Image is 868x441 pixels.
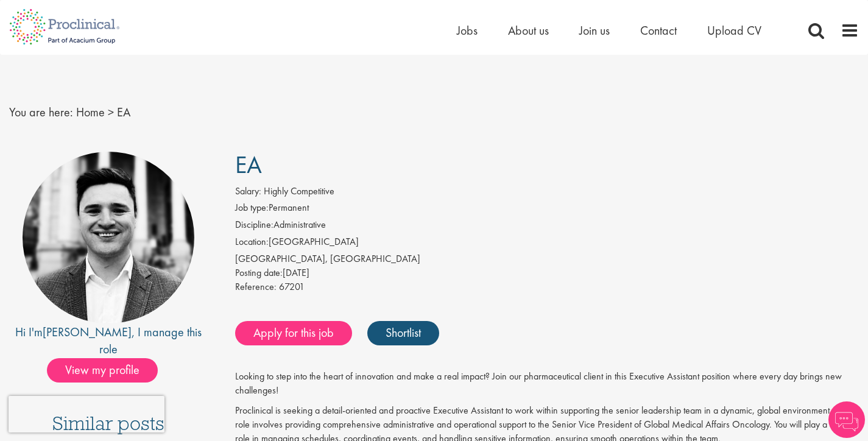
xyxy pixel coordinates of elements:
[9,323,208,358] div: Hi I'm , I manage this role
[367,321,439,345] a: Shortlist
[9,396,164,432] iframe: reCAPTCHA
[579,23,610,38] a: Join us
[707,23,761,38] a: Upload CV
[508,23,549,38] a: About us
[235,235,859,252] li: [GEOGRAPHIC_DATA]
[235,266,859,280] div: [DATE]
[235,370,859,398] p: Looking to step into the heart of innovation and make a real impact? Join our pharmaceutical clie...
[47,361,170,376] a: View my profile
[235,218,273,232] label: Discipline:
[457,23,478,38] a: Jobs
[279,280,305,293] span: 67201
[43,324,132,340] a: [PERSON_NAME]
[828,401,865,438] img: Chatbot
[235,185,261,199] label: Salary:
[235,218,859,235] li: Administrative
[235,252,859,266] div: [GEOGRAPHIC_DATA], [GEOGRAPHIC_DATA]
[117,104,130,120] span: EA
[235,201,859,218] li: Permanent
[235,321,352,345] a: Apply for this job
[9,104,73,120] span: You are here:
[640,23,677,38] a: Contact
[23,152,194,323] img: imeage of recruiter Edward Little
[108,104,114,120] span: >
[235,149,262,180] span: EA
[235,235,269,249] label: Location:
[235,266,283,279] span: Posting date:
[47,358,158,383] span: View my profile
[76,104,105,120] a: breadcrumb link
[235,280,277,294] label: Reference:
[235,201,269,215] label: Job type:
[264,185,334,197] span: Highly Competitive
